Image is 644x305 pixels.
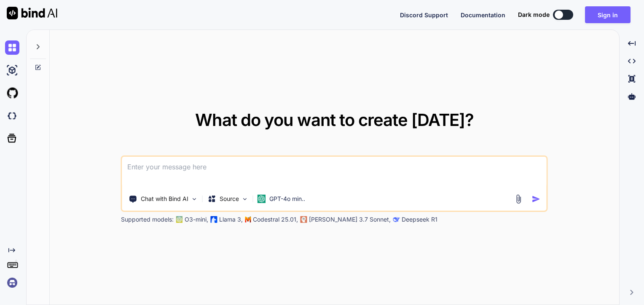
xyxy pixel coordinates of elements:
img: GPT-4o mini [258,195,266,203]
img: Pick Tools [191,195,198,203]
img: Llama2 [211,216,217,223]
span: Dark mode [518,11,550,19]
p: O3-mini, [185,215,208,224]
img: Mistral-AI [245,217,251,222]
p: Source [220,195,239,203]
img: claude [393,216,400,223]
p: Codestral 25.01, [253,215,298,224]
img: icon [532,195,541,203]
img: GPT-4 [176,216,183,223]
p: Supported models: [121,215,174,224]
img: attachment [514,194,523,204]
font: Llama 3, [219,216,243,223]
img: signin [5,276,19,290]
button: Documentation [461,11,505,19]
img: claude [301,216,307,223]
img: ai-studio [5,63,19,78]
img: githubLight [5,86,19,100]
p: Chat with Bind AI [141,195,188,203]
p: Deepseek R1 [402,215,437,224]
img: darkCloudIdeIcon [5,109,19,123]
img: Pick Models [241,195,249,203]
p: [PERSON_NAME] 3.7 Sonnet, [309,215,391,224]
img: Bind AI [7,7,57,19]
span: Discord Support [400,11,448,19]
button: Sign in [585,6,631,23]
button: Discord Support [400,11,448,19]
img: chat [5,40,19,55]
span: Documentation [461,11,505,19]
span: What do you want to create [DATE]? [195,110,474,130]
font: GPT-4o min.. [269,195,305,202]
